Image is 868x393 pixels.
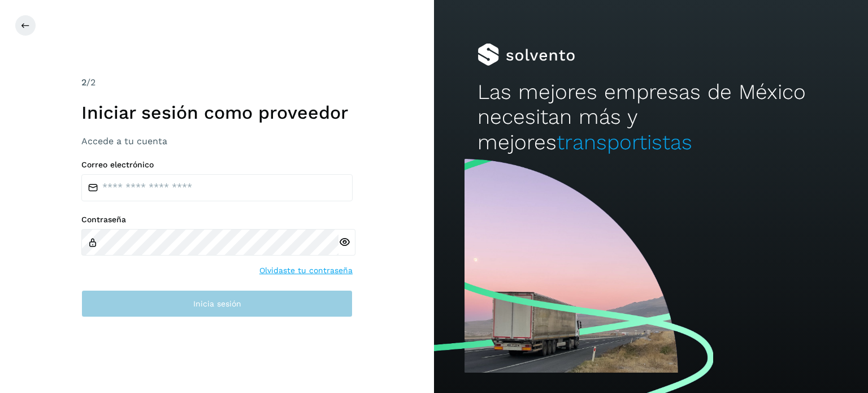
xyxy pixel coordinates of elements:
[81,136,353,146] h3: Accede a tu cuenta
[81,77,86,88] span: 2
[81,76,353,89] div: /2
[81,160,353,170] label: Correo electrónico
[478,80,824,155] h2: Las mejores empresas de México necesitan más y mejores
[81,102,353,123] h1: Iniciar sesión como proveedor
[81,215,353,224] label: Contraseña
[81,290,353,317] button: Inicia sesión
[557,130,692,154] span: transportistas
[193,300,241,308] span: Inicia sesión
[259,265,353,277] a: Olvidaste tu contraseña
